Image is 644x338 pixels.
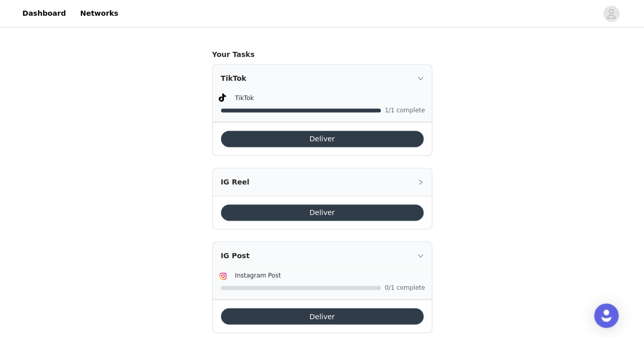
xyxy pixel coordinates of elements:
[417,75,424,81] i: icon: right
[594,303,619,328] div: Open Intercom Messenger
[385,107,426,113] span: 1/1 complete
[219,272,227,280] img: Instagram Icon
[385,285,426,291] span: 0/1 complete
[221,204,424,221] button: Deliver
[417,179,424,185] i: icon: right
[74,2,124,25] a: Networks
[221,131,424,147] button: Deliver
[235,95,254,102] span: TikTok
[235,272,281,279] span: Instagram Post
[213,168,432,196] div: icon: rightIG Reel
[213,242,432,269] div: icon: rightIG Post
[606,6,616,22] div: avatar
[212,49,432,60] h4: Your Tasks
[417,253,424,259] i: icon: right
[213,65,432,92] div: icon: rightTikTok
[221,308,424,324] button: Deliver
[16,2,72,25] a: Dashboard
